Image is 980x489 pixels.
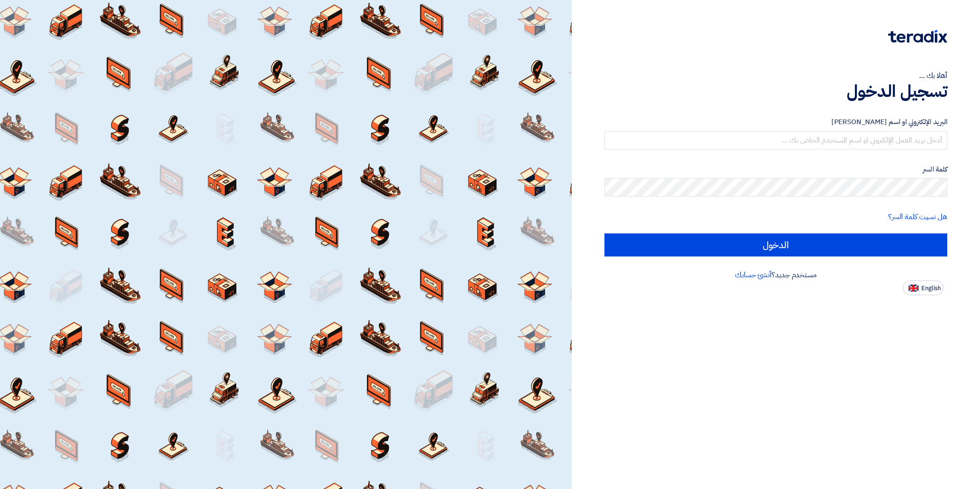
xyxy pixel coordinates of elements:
span: English [921,285,941,292]
img: en-US.png [908,285,919,292]
a: أنشئ حسابك [735,269,771,280]
input: الدخول [604,233,947,256]
input: أدخل بريد العمل الإلكتروني او اسم المستخدم الخاص بك ... [604,131,947,149]
a: هل نسيت كلمة السر؟ [888,211,947,222]
label: البريد الإلكتروني او اسم [PERSON_NAME] [604,117,947,127]
img: Teradix logo [888,30,947,43]
button: English [903,280,944,295]
h1: تسجيل الدخول [604,81,947,101]
div: مستخدم جديد؟ [604,269,947,280]
div: أهلا بك ... [604,70,947,81]
label: كلمة السر [604,164,947,175]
